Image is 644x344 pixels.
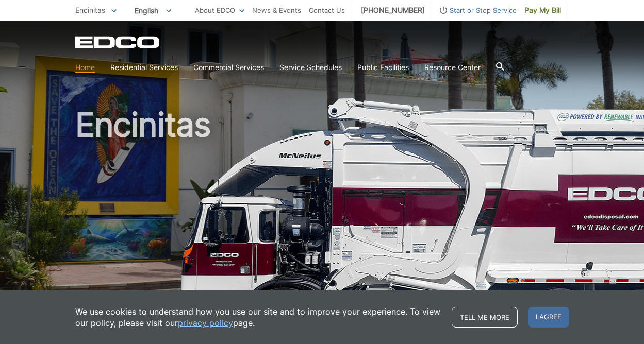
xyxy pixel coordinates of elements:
[75,108,569,334] h1: Encinitas
[75,6,105,14] span: Encinitas
[279,62,342,73] a: Service Schedules
[75,62,95,73] a: Home
[424,62,481,73] a: Resource Center
[195,5,244,16] a: About EDCO
[127,2,179,19] span: English
[75,36,161,48] a: EDCD logo. Return to the homepage.
[252,5,301,16] a: News & Events
[309,5,345,16] a: Contact Us
[178,317,233,329] a: privacy policy
[75,306,441,329] p: We use cookies to understand how you use our site and to improve your experience. To view our pol...
[357,62,409,73] a: Public Facilities
[193,62,264,73] a: Commercial Services
[524,5,561,16] span: Pay My Bill
[110,62,178,73] a: Residential Services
